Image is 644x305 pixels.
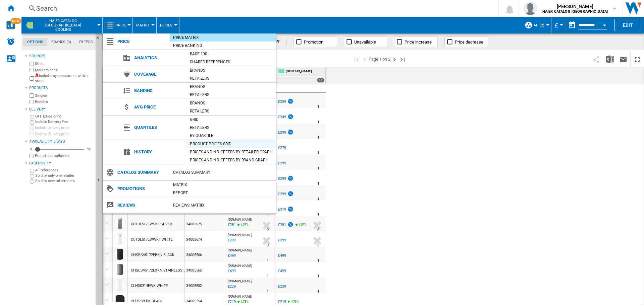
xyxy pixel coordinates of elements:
div: Grid [186,116,276,123]
div: Price Matrix [170,34,276,41]
span: History [131,147,186,157]
div: Brands [186,67,276,74]
span: Quartiles [131,123,186,132]
div: REVIEWS Matrix [170,202,276,209]
div: Catalog Summary [170,169,276,176]
span: Avg price [131,102,186,112]
span: Reviews [114,201,170,210]
span: Banding [131,86,186,95]
span: Price [114,37,170,46]
span: Analytics [131,53,186,63]
div: Base 100 [186,51,276,57]
div: Retailers [186,124,276,131]
div: Brands [186,100,276,106]
div: Price Ranking [170,42,276,49]
div: Retailers [186,75,276,82]
div: Prices and No. offers by brand graph [186,157,276,163]
span: Catalog Summary [114,168,170,177]
div: Retailers [186,91,276,98]
div: Brands [186,83,276,90]
div: By quartile [186,132,276,139]
div: Retailers [186,108,276,115]
div: Report [170,189,276,196]
div: Product prices grid [186,141,276,147]
span: Coverage [131,70,186,79]
div: Prices and No. offers by retailer graph [186,149,276,155]
div: Matrix [170,181,276,188]
div: Shared references [186,59,276,65]
span: Promotions [114,184,170,194]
